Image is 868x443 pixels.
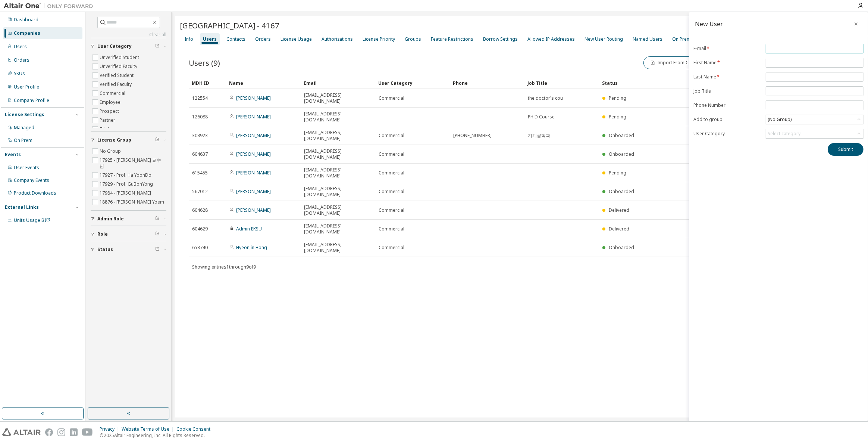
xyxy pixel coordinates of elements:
img: youtube.svg [82,428,93,436]
div: Website Terms of Use [122,426,176,432]
div: Users [14,44,27,50]
span: Onboarded [609,151,634,157]
a: [PERSON_NAME] [236,207,271,213]
div: New User [695,21,723,27]
label: Job Title [693,88,761,94]
span: User Category [97,43,132,49]
span: [EMAIL_ADDRESS][DOMAIN_NAME] [304,204,372,216]
label: 18876 - [PERSON_NAME] Yoem [100,198,166,207]
span: [EMAIL_ADDRESS][DOMAIN_NAME] [304,242,372,254]
div: Events [5,152,21,158]
span: Commercial [379,245,404,251]
div: On Prem [14,137,32,143]
div: Status [602,77,806,89]
label: 17927 - Prof. Ha YoonDo [100,171,153,180]
div: Company Profile [14,97,49,103]
div: User Category [378,77,447,89]
div: Cookie Consent [176,426,215,432]
div: (No Group) [767,115,793,124]
img: Altair One [4,2,97,10]
div: Authorizations [322,36,353,42]
span: 567012 [192,189,208,195]
div: License Usage [281,36,312,42]
div: License Priority [363,36,395,42]
span: Units Usage BI [14,217,50,223]
label: Partner [100,116,117,125]
div: Info [185,36,193,42]
span: Commercial [379,170,404,176]
label: Employee [100,98,122,107]
div: License Settings [5,112,44,118]
label: Verified Faculty [100,80,133,89]
span: 122554 [192,95,208,101]
div: SKUs [14,71,25,77]
span: Delivered [609,226,629,232]
a: [PERSON_NAME] [236,95,271,101]
div: Orders [255,36,271,42]
label: Unverified Faculty [100,62,139,71]
span: Commercial [379,95,404,101]
span: Commercial [379,151,404,157]
button: License Group [91,132,166,148]
div: Dashboard [14,17,38,23]
div: Contacts [226,36,245,42]
span: 기계공학과 [528,133,550,139]
span: Pending [609,170,626,176]
span: Pending [609,95,626,101]
div: Product Downloads [14,190,56,196]
span: [GEOGRAPHIC_DATA] - 4167 [180,20,279,31]
a: Hyeonjin Hong [236,244,267,251]
span: Commercial [379,226,404,232]
span: Onboarded [609,132,634,139]
div: New User Routing [585,36,623,42]
label: Unverified Student [100,53,141,62]
label: First Name [693,60,761,66]
div: Companies [14,30,40,36]
span: Commercial [379,133,404,139]
button: Submit [828,143,864,156]
label: Prospect [100,107,120,116]
span: Clear filter [155,247,160,253]
span: [EMAIL_ADDRESS][DOMAIN_NAME] [304,111,372,123]
span: [EMAIL_ADDRESS][DOMAIN_NAME] [304,148,372,160]
span: [EMAIL_ADDRESS][DOMAIN_NAME] [304,92,372,104]
span: Onboarded [609,244,634,251]
span: 604637 [192,151,208,157]
img: linkedin.svg [70,428,78,436]
button: User Category [91,38,166,55]
div: Users [203,36,217,42]
span: Status [97,247,113,253]
span: Clear filter [155,137,160,143]
label: Trial [100,125,110,134]
p: © 2025 Altair Engineering, Inc. All Rights Reserved. [100,432,215,439]
div: Job Title [527,77,596,89]
span: Commercial [379,189,404,195]
img: instagram.svg [57,428,65,436]
span: [PHONE_NUMBER] [453,133,492,139]
div: MDH ID [192,77,223,89]
span: Showing entries 1 through 9 of 9 [192,264,256,270]
label: E-mail [693,46,761,52]
div: Email [304,77,372,89]
label: Verified Student [100,71,135,80]
div: (No Group) [766,115,863,124]
span: Pending [609,114,626,120]
label: Last Name [693,74,761,80]
div: Select category [768,131,800,137]
div: Privacy [100,426,122,432]
div: Allowed IP Addresses [527,36,575,42]
label: 17929 - Prof. GuBonYong [100,180,154,189]
div: User Profile [14,84,39,90]
div: Feature Restrictions [431,36,473,42]
img: altair_logo.svg [2,428,41,436]
span: Role [97,231,108,237]
span: Delivered [609,207,629,213]
span: the doctor's cou [528,95,563,101]
span: PH.D Course [528,114,555,120]
button: Admin Role [91,211,166,227]
span: 604628 [192,207,208,213]
span: Clear filter [155,43,160,49]
a: [PERSON_NAME] [236,114,271,120]
a: [PERSON_NAME] [236,151,271,157]
span: Admin Role [97,216,124,222]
